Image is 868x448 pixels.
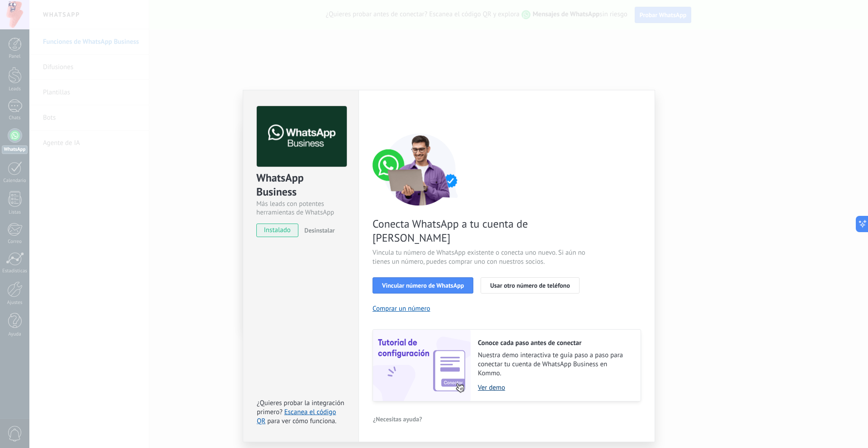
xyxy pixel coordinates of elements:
[490,282,570,289] span: Usar otro número de teléfono
[373,277,473,294] button: Vincular número de WhatsApp
[257,399,344,416] span: ¿Quieres probar la integración primero?
[373,304,430,313] button: Comprar un número
[373,412,423,426] button: ¿Necesitas ayuda?
[478,383,632,392] a: Ver demo
[478,351,632,378] span: Nuestra demo interactiva te guía paso a paso para conectar tu cuenta de WhatsApp Business en Kommo.
[373,133,467,205] img: connect number
[478,339,632,347] h2: Conoce cada paso antes de conectar
[257,106,347,167] img: logo_main.png
[373,416,422,422] span: ¿Necesitas ayuda?
[267,417,336,425] span: para ver cómo funciona.
[256,171,345,200] div: WhatsApp Business
[257,224,298,237] span: instalado
[304,226,335,234] span: Desinstalar
[382,282,464,289] span: Vincular número de WhatsApp
[257,408,336,425] a: Escanea el código QR
[373,248,588,266] span: Vincula tu número de WhatsApp existente o conecta uno nuevo. Si aún no tienes un número, puedes c...
[256,200,345,217] div: Más leads con potentes herramientas de WhatsApp
[481,277,579,294] button: Usar otro número de teléfono
[301,224,335,237] button: Desinstalar
[373,217,588,245] span: Conecta WhatsApp a tu cuenta de [PERSON_NAME]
